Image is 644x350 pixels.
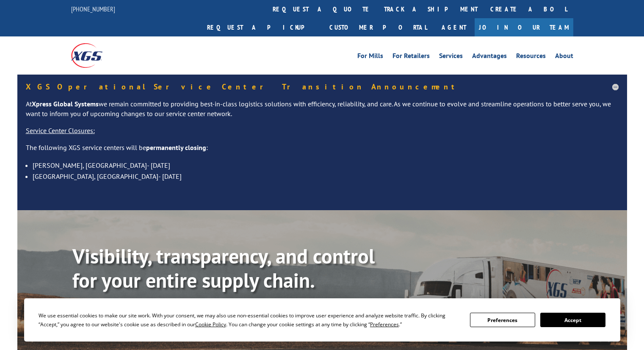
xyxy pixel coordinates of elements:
[195,321,226,328] span: Cookie Policy
[357,53,383,62] a: For Mills
[146,143,206,152] strong: permanently closing
[72,243,375,294] b: Visibility, transparency, and control for your entire supply chain.
[32,100,99,108] strong: Xpress Global Systems
[26,83,619,91] h5: XGS Operational Service Center Transition Announcement
[516,53,546,62] a: Resources
[39,311,460,329] div: We use essential cookies to make our site work. With your consent, we may also use non-essential ...
[472,53,507,62] a: Advantages
[33,160,619,171] li: [PERSON_NAME], [GEOGRAPHIC_DATA]- [DATE]
[555,53,573,62] a: About
[470,313,535,327] button: Preferences
[540,313,605,327] button: Accept
[475,18,573,36] a: Join Our Team
[33,171,619,182] li: [GEOGRAPHIC_DATA], [GEOGRAPHIC_DATA]- [DATE]
[392,53,430,62] a: For Retailers
[71,5,115,13] a: [PHONE_NUMBER]
[24,298,620,342] div: Cookie Consent Prompt
[439,53,463,62] a: Services
[201,18,323,36] a: Request a pickup
[370,321,399,328] span: Preferences
[26,143,619,160] p: The following XGS service centers will be :
[26,99,619,126] p: At we remain committed to providing best-in-class logistics solutions with efficiency, reliabilit...
[323,18,433,36] a: Customer Portal
[26,126,95,135] u: Service Center Closures:
[433,18,475,36] a: Agent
